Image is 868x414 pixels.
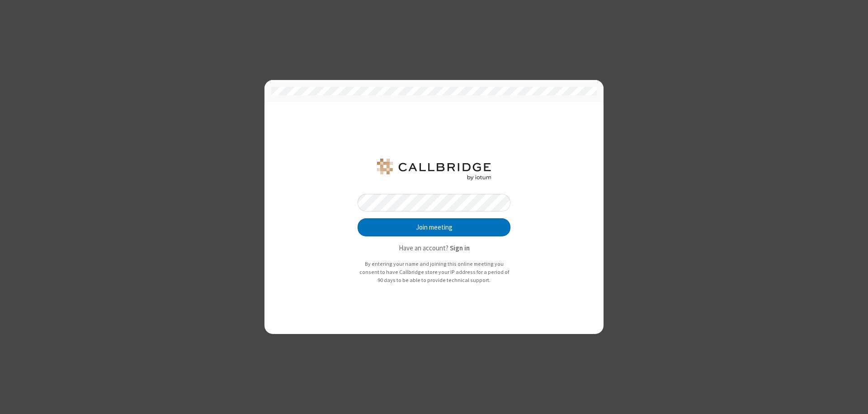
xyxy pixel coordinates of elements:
button: Sign in [450,243,470,254]
p: By entering your name and joining this online meeting you consent to have Callbridge store your I... [358,260,510,284]
p: Have an account? [358,243,510,254]
strong: Sign in [450,244,470,252]
button: Join meeting [358,218,510,236]
img: QA Selenium DO NOT DELETE OR CHANGE [375,159,493,180]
